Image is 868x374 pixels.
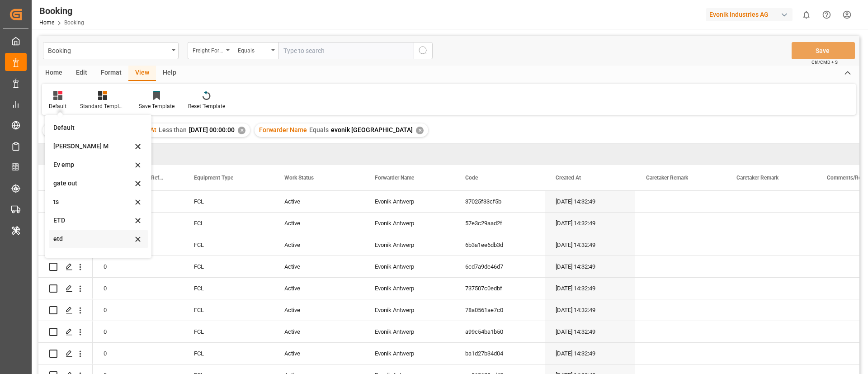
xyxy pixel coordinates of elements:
[364,321,454,342] div: Evonik Antwerp
[274,256,364,277] div: Active
[274,191,364,212] div: Active
[545,256,635,277] div: [DATE] 14:32:49
[414,42,433,59] button: search button
[238,127,245,134] div: ✕
[454,213,545,234] div: 57e3c29aad2f
[38,213,93,234] div: Press SPACE to select this row.
[545,278,635,299] div: [DATE] 14:32:49
[38,343,93,365] div: Press SPACE to select this row.
[811,59,838,66] span: Ctrl/CMD + S
[69,66,94,81] div: Edit
[43,42,179,59] button: open menu
[53,253,132,262] div: ETD 1
[274,234,364,256] div: Active
[274,278,364,299] div: Active
[331,126,413,133] span: evonik [GEOGRAPHIC_DATA]
[38,66,69,81] div: Home
[816,5,837,25] button: Help Center
[454,299,545,321] div: 78a0561ae7c0
[364,256,454,277] div: Evonik Antwerp
[364,234,454,256] div: Evonik Antwerp
[792,42,855,59] button: Save
[706,6,796,23] button: Evonik Industries AG
[189,126,235,133] span: [DATE] 00:00:00
[39,19,54,26] a: Home
[38,191,93,213] div: Press SPACE to select this row.
[53,216,132,225] div: ETD
[556,175,581,181] span: Created At
[183,256,274,277] div: FCL
[454,278,545,299] div: 737507c0edbf
[53,179,132,188] div: gate out
[193,44,223,55] div: Freight Forwarder's Reference No.
[39,4,84,18] div: Booking
[38,278,93,299] div: Press SPACE to select this row.
[364,278,454,299] div: Evonik Antwerp
[274,299,364,321] div: Active
[128,66,156,81] div: View
[93,321,183,342] div: 0
[53,197,132,207] div: ts
[53,142,132,151] div: [PERSON_NAME] M
[796,5,816,25] button: show 0 new notifications
[364,299,454,321] div: Evonik Antwerp
[545,343,635,364] div: [DATE] 14:32:49
[38,234,93,256] div: Press SPACE to select this row.
[183,278,274,299] div: FCL
[93,299,183,321] div: 0
[94,66,128,81] div: Format
[183,191,274,212] div: FCL
[139,102,175,110] div: Save Template
[183,234,274,256] div: FCL
[194,175,233,181] span: Equipment Type
[156,66,183,81] div: Help
[454,321,545,342] div: a99c54ba1b50
[183,213,274,234] div: FCL
[545,213,635,234] div: [DATE] 14:32:49
[93,278,183,299] div: 0
[48,44,169,56] div: Booking
[454,256,545,277] div: 6cd7a9de46d7
[274,321,364,342] div: Active
[706,8,793,21] div: Evonik Industries AG
[545,234,635,256] div: [DATE] 14:32:49
[454,191,545,212] div: 37025f33cf5b
[188,102,225,110] div: Reset Template
[188,42,233,59] button: open menu
[259,126,307,133] span: Forwarder Name
[375,175,414,181] span: Forwarder Name
[183,321,274,342] div: FCL
[183,343,274,364] div: FCL
[736,175,778,181] span: Caretaker Remark
[545,191,635,212] div: [DATE] 14:32:49
[274,213,364,234] div: Active
[233,42,278,59] button: open menu
[364,191,454,212] div: Evonik Antwerp
[53,123,132,133] div: Default
[274,343,364,364] div: Active
[49,102,66,110] div: Default
[416,127,424,134] div: ✕
[364,343,454,364] div: Evonik Antwerp
[364,213,454,234] div: Evonik Antwerp
[159,126,187,133] span: Less than
[38,256,93,278] div: Press SPACE to select this row.
[38,299,93,321] div: Press SPACE to select this row.
[454,234,545,256] div: 6b3a1ee6db3d
[93,256,183,277] div: 0
[545,321,635,342] div: [DATE] 14:32:49
[646,175,688,181] span: Caretaker Remark
[38,321,93,343] div: Press SPACE to select this row.
[284,175,314,181] span: Work Status
[278,42,414,59] input: Type to search
[183,299,274,321] div: FCL
[53,160,132,170] div: Ev emp
[93,343,183,364] div: 0
[80,102,125,110] div: Standard Templates
[465,175,478,181] span: Code
[545,299,635,321] div: [DATE] 14:32:49
[309,126,329,133] span: Equals
[454,343,545,364] div: ba1d27b34d04
[238,44,269,55] div: Equals
[53,234,132,244] div: etd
